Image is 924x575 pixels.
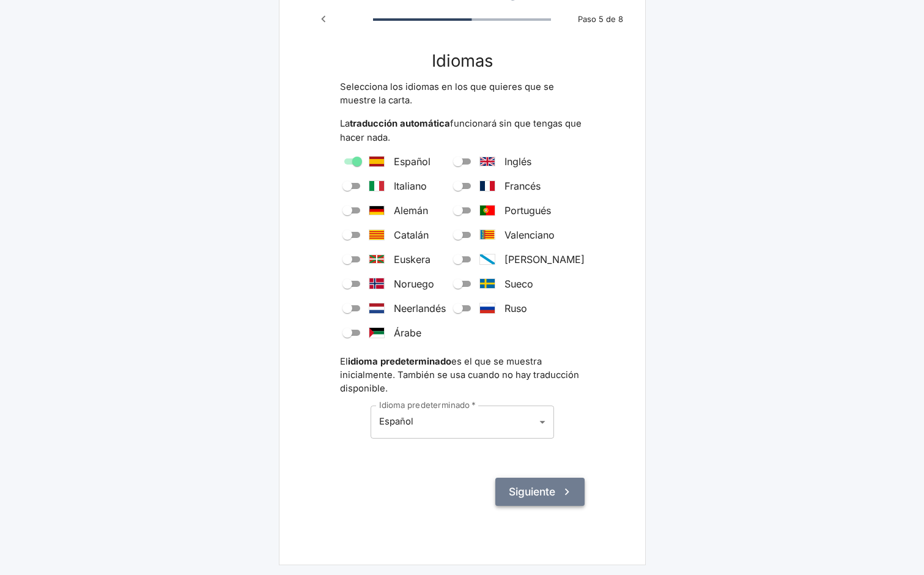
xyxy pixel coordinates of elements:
[379,399,476,411] label: Idioma predeterminado
[394,325,421,340] span: Árabe
[505,203,551,218] span: Portugués
[340,51,585,70] h3: Idiomas
[480,303,495,313] svg: Russia
[505,228,555,242] span: Valenciano
[480,206,495,215] svg: Portugal
[348,356,451,367] strong: idioma predeterminado
[369,206,384,215] svg: Germany
[480,254,495,264] svg: Galicia
[312,7,335,31] button: Paso anterior
[394,154,431,169] span: Español
[394,301,446,316] span: Neerlandés
[505,154,531,169] span: Inglés
[340,355,585,396] p: El es el que se muestra inicialmente. También se usa cuando no hay traducción disponible.
[480,230,495,239] svg: Valencia
[394,228,429,242] span: Catalán
[340,117,585,144] p: La funcionará sin que tengas que hacer nada.
[505,252,585,267] span: [PERSON_NAME]
[369,181,384,191] svg: Italy
[480,181,495,191] svg: France
[571,13,630,26] span: Paso 5 de 8
[505,276,533,291] span: Sueco
[369,230,384,240] svg: Catalonia
[480,279,495,288] svg: Sweden
[369,157,384,166] svg: Spain
[369,255,384,263] svg: Euskadi
[379,416,413,427] span: Español
[350,118,450,129] strong: traducción automática
[369,278,384,289] svg: Norway
[394,252,431,267] span: Euskera
[394,203,428,218] span: Alemán
[505,179,541,193] span: Francés
[394,276,434,291] span: Noruego
[394,179,427,193] span: Italiano
[480,157,495,166] svg: United Kingdom
[495,478,585,506] button: Siguiente
[505,301,527,316] span: Ruso
[369,303,384,313] svg: The Netherlands
[340,80,585,108] p: Selecciona los idiomas en los que quieres que se muestre la carta.
[369,328,384,338] svg: Saudi Arabia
